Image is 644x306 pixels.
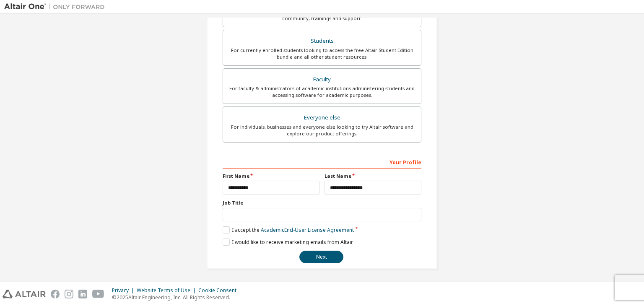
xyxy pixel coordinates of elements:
div: Students [228,35,416,47]
div: Everyone else [228,112,416,124]
label: I accept the [223,226,354,233]
img: linkedin.svg [78,290,87,298]
div: Faculty [228,74,416,86]
label: I would like to receive marketing emails from Altair [223,239,353,246]
a: Academic End-User License Agreement [261,226,354,233]
img: facebook.svg [51,290,60,298]
div: For individuals, businesses and everyone else looking to try Altair software and explore our prod... [228,124,416,137]
label: First Name [223,173,319,179]
button: Next [299,251,343,263]
img: altair_logo.svg [3,290,46,298]
div: For currently enrolled students looking to access the free Altair Student Edition bundle and all ... [228,47,416,60]
div: Privacy [112,287,137,294]
div: For faculty & administrators of academic institutions administering students and accessing softwa... [228,85,416,99]
div: Your Profile [223,155,421,169]
p: © 2025 Altair Engineering, Inc. All Rights Reserved. [112,294,241,301]
div: Website Terms of Use [137,287,198,294]
label: Job Title [223,200,421,206]
img: youtube.svg [92,290,104,298]
img: instagram.svg [65,290,73,298]
img: Altair One [4,3,109,11]
div: Cookie Consent [198,287,241,294]
label: Last Name [325,173,421,179]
